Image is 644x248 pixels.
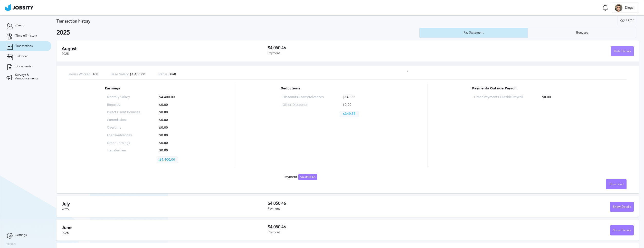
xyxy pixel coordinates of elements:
span: 2025 [62,208,69,211]
span: Client [15,24,24,27]
h2: June [62,225,268,230]
span: 2025 [62,52,69,56]
h3: $4,050.46 [268,46,451,50]
img: ab4bad089aa723f57921c736e9817d99.png [5,4,33,11]
p: $0.00 [157,111,190,114]
p: $0.00 [340,103,381,107]
p: Transfer Fee [107,149,140,152]
button: Show Details [610,202,634,212]
span: Settings [15,233,27,237]
p: $349.55 [340,111,358,117]
div: Payment [284,175,317,179]
p: Other Discounts [283,103,324,107]
span: Surveys & Announcements [15,73,45,80]
p: $0.00 [157,141,190,145]
p: Deductions [281,87,383,90]
span: 2025 [62,231,69,235]
span: Hours Worked: [69,73,91,76]
button: Filter [618,15,636,25]
span: Status: [158,73,168,76]
div: Show Details [610,202,633,212]
span: $4,050.46 [298,174,317,180]
p: Earnings [105,87,192,90]
p: Loans/Advances [107,134,140,137]
p: $0.00 [157,103,190,107]
p: Discounts Loans/Advances [283,96,324,99]
button: Bonuses [528,28,636,38]
h2: July [62,201,268,207]
button: Hide Details [611,46,634,56]
div: Payment [268,231,451,234]
p: Payments Outside Payroll [472,87,590,90]
div: Filter [618,15,636,25]
button: Download [606,179,627,189]
p: 168 [69,73,98,76]
span: Base Salary: [111,73,130,76]
p: $4,400.00 [157,96,190,99]
div: Hide Details [611,46,633,57]
p: $0.00 [157,134,190,137]
span: Diogo [622,6,636,10]
p: Commissions [107,118,140,122]
div: Payment [268,51,451,55]
p: Overtime [107,126,140,130]
p: Direct Client Bonuses [107,111,140,114]
p: Other Payments Outside Payroll [474,96,523,99]
p: Other Earnings [107,141,140,145]
div: Pay Statement [461,31,486,35]
label: Version: [6,243,16,246]
p: Bonuses [107,103,140,107]
p: $0.00 [539,96,588,99]
span: Calendar [15,55,28,58]
p: $4,400.00 [157,157,178,163]
p: $0.00 [157,149,190,152]
p: $0.00 [157,126,190,130]
h3: $4,050.46 [268,225,451,229]
p: $0.00 [157,118,190,122]
div: Show Details [610,225,633,236]
div: D [615,4,622,12]
p: Monthly Salary [107,96,140,99]
span: Time off history [15,34,37,38]
span: Download [609,183,623,186]
div: Payment [268,207,451,211]
button: DDiogo [612,3,639,13]
p: $349.55 [340,96,381,99]
h3: Transaction history [56,19,374,24]
span: Documents [15,65,31,68]
p: Draft [158,73,176,76]
p: $4,400.00 [111,73,145,76]
div: Bonuses [574,31,591,35]
button: Show Details [610,225,634,235]
h2: 2025 [56,29,419,36]
h3: $4,050.46 [268,201,451,206]
span: Transactions [15,44,33,48]
button: Pay Statement [419,28,528,38]
h2: August [62,46,268,51]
